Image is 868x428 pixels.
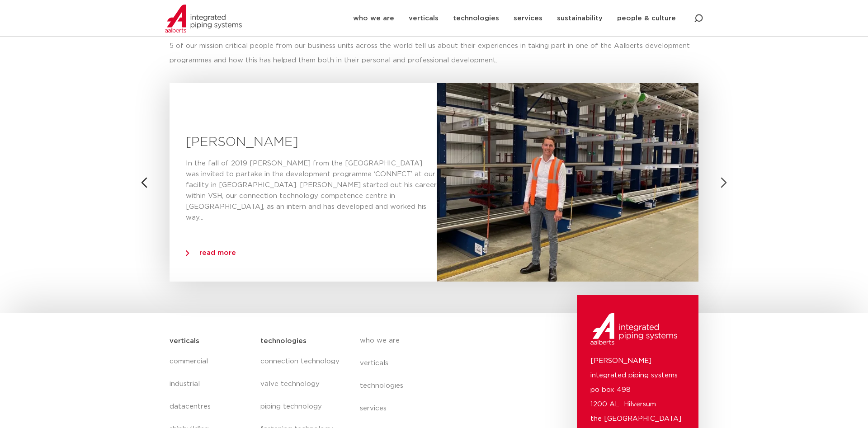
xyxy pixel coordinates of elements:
a: read more [186,246,236,260]
a: connection technology [260,350,342,373]
a: who we are [360,329,525,352]
p: [PERSON_NAME] integrated piping systems po box 498 1200 AL Hilversum the [GEOGRAPHIC_DATA] [590,354,685,426]
a: technologies [360,375,525,397]
a: industrial [170,373,251,395]
a: piping technology [260,395,342,418]
h5: technologies [260,334,307,348]
a: verticals [360,352,525,375]
a: services [360,397,525,420]
p: 5 of our mission critical people from our business units across the world tell us about their exp... [170,39,698,68]
button: Next slide [713,172,735,193]
span: read more [199,249,236,256]
a: datacentres [170,395,251,418]
a: commercial [170,350,251,373]
a: valve technology [260,373,342,395]
button: Previous slide [133,172,155,193]
a: [PERSON_NAME] [186,136,298,149]
h5: verticals [170,334,199,348]
p: In the fall of 2019 [PERSON_NAME] from the [GEOGRAPHIC_DATA] was invited to partake in the develo... [186,158,437,237]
